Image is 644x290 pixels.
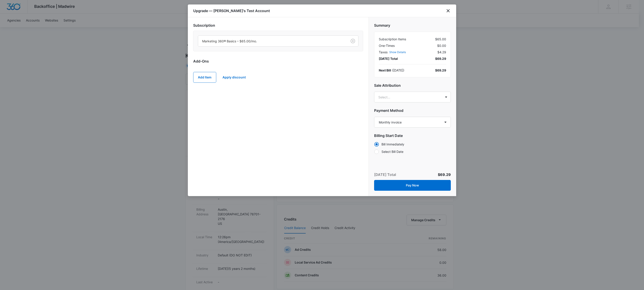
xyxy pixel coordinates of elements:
[374,142,451,147] label: Bill Immediately
[445,8,451,13] button: close
[379,43,446,48] div: $0.00
[389,51,406,54] button: Show Details
[218,72,250,83] button: Apply discount
[379,50,388,54] span: Taxes
[374,83,451,88] h2: Sale Attribution
[438,172,451,177] span: $69.29
[349,37,356,45] button: Clear
[374,23,451,28] h2: Summary
[193,72,216,83] button: Add Item
[379,37,406,41] span: Subscription Items
[374,108,451,113] h2: Payment Method
[374,172,396,177] p: [DATE] Total
[379,68,404,73] div: ( [DATE] )
[437,50,446,54] span: $4.29
[193,8,270,13] h1: Upgrade — [PERSON_NAME]'s Test Account
[193,23,363,28] h2: Subscription
[435,68,446,73] div: $69.29
[374,180,451,191] button: Pay Now
[379,43,395,48] span: One-Times
[435,56,446,61] span: $69.29
[374,133,451,138] h2: Billing Start Date
[379,37,446,41] div: $65.00
[374,149,451,154] label: Select Bill Date
[193,58,363,64] h2: Add-Ons
[379,56,398,61] span: [DATE] Total
[379,68,391,72] span: Next Bill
